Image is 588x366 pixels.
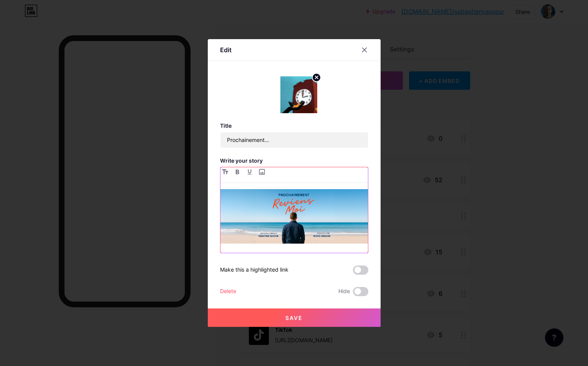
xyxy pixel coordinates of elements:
[220,265,288,275] div: Make this a highlighted link
[280,76,317,113] img: link_thumbnail
[338,287,350,296] span: Hide
[220,287,236,296] div: Delete
[220,122,368,129] h3: Title
[220,157,368,164] h3: Write your story
[285,315,303,321] span: Save
[220,45,232,54] div: Edit
[220,189,368,244] img: WrQfzf2aW6mhRZ7la429a8f0dac291a5.png
[220,132,368,148] input: Title
[208,308,381,327] button: Save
